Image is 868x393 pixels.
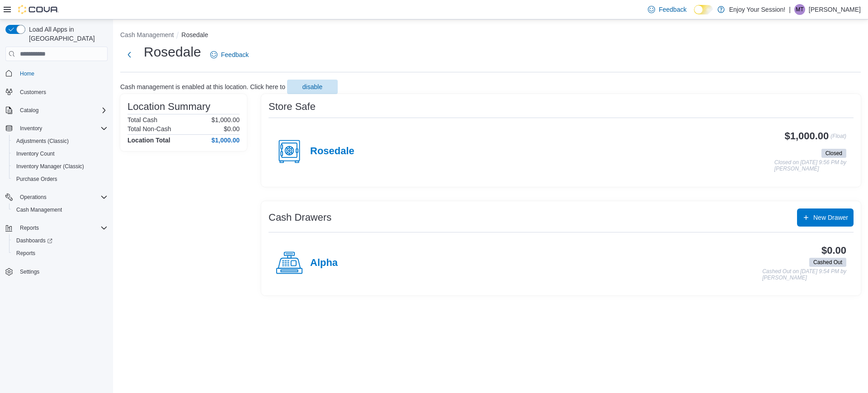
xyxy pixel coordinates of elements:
button: Cash Management [9,204,111,216]
button: Operations [16,192,50,203]
a: Cash Management [13,204,66,215]
button: Cash Management [120,31,174,38]
span: Adjustments (Classic) [16,137,69,145]
h6: Total Cash [127,116,157,123]
h3: Cash Drawers [269,212,331,223]
a: Home [16,68,38,79]
span: Inventory Manager (Classic) [16,163,84,170]
span: New Drawer [813,213,848,222]
a: Customers [16,87,50,98]
a: Adjustments (Classic) [13,136,72,147]
span: Closed [826,149,842,157]
button: Reports [9,247,111,260]
button: Reports [16,223,42,233]
span: Reports [16,250,35,257]
button: Reports [2,222,111,234]
span: Reports [16,223,108,233]
a: Dashboards [9,234,111,247]
span: Operations [20,194,47,201]
a: Purchase Orders [13,174,61,185]
span: Customers [16,86,108,98]
h3: $1,000.00 [785,131,829,142]
p: Cashed Out on [DATE] 9:54 PM by [PERSON_NAME] [762,269,846,281]
img: Cova [18,5,59,14]
span: Dashboards [13,235,108,246]
a: Inventory Manager (Classic) [13,161,88,172]
span: Home [20,70,34,77]
p: Cash management is enabled at this location. Click here to [120,83,285,90]
a: Settings [16,266,43,277]
a: Feedback [644,0,690,19]
button: disable [287,80,338,94]
button: Inventory Count [9,147,111,160]
span: Customers [20,89,46,96]
button: Catalog [2,104,111,117]
button: Catalog [16,105,42,116]
span: Catalog [16,105,108,116]
span: Reports [20,224,39,232]
button: New Drawer [797,208,854,227]
span: Inventory Count [13,148,108,159]
span: Cash Management [13,204,108,215]
p: $1,000.00 [212,116,240,123]
h4: Location Total [127,137,170,144]
button: Rosedale [181,31,208,38]
button: Inventory [2,122,111,135]
button: Home [2,66,111,80]
span: Feedback [221,50,249,59]
span: Inventory Count [16,150,55,157]
button: Settings [2,265,111,278]
button: Next [120,46,138,64]
h3: $0.00 [821,245,846,256]
h3: Store Safe [269,101,316,112]
span: Settings [20,268,39,275]
span: Feedback [659,5,686,14]
span: Cash Management [16,206,62,213]
span: Inventory Manager (Classic) [13,161,108,172]
span: Cashed Out [813,258,842,266]
h6: Total Non-Cash [127,125,171,133]
span: Home [16,67,108,79]
h1: Rosedale [144,43,201,61]
h4: Rosedale [310,146,354,157]
button: Purchase Orders [9,173,111,185]
h4: Alpha [310,257,338,269]
h4: $1,000.00 [212,137,240,144]
span: Load All Apps in [GEOGRAPHIC_DATA] [25,25,108,43]
span: disable [302,82,322,91]
span: Purchase Orders [13,174,108,185]
nav: Complex example [5,63,108,302]
span: Inventory [16,123,108,134]
span: Catalog [20,107,38,114]
span: Adjustments (Classic) [13,136,108,147]
span: MT [796,4,803,15]
span: Closed [821,149,846,158]
button: Operations [2,191,111,204]
a: Reports [13,248,39,259]
span: Dashboards [16,237,52,244]
p: (Float) [830,131,846,147]
button: Inventory Manager (Classic) [9,160,111,173]
button: Customers [2,85,111,99]
p: $0.00 [224,125,240,133]
span: Settings [16,266,108,277]
button: Inventory [16,123,46,134]
p: [PERSON_NAME] [809,4,861,15]
span: Operations [16,192,108,203]
h3: Location Summary [127,101,210,112]
a: Inventory Count [13,148,58,159]
span: Cashed Out [809,258,846,267]
button: Adjustments (Classic) [9,135,111,147]
span: Dark Mode [694,14,694,15]
p: Enjoy Your Session! [729,4,786,15]
a: Feedback [207,46,252,64]
span: Purchase Orders [16,175,57,183]
span: Reports [13,248,108,259]
p: Closed on [DATE] 9:56 PM by [PERSON_NAME] [774,160,846,172]
input: Dark Mode [694,5,713,14]
span: Inventory [20,125,42,132]
p: | [789,4,791,15]
nav: An example of EuiBreadcrumbs [120,30,861,41]
div: Matthew Topic [794,4,805,15]
a: Dashboards [13,235,56,246]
